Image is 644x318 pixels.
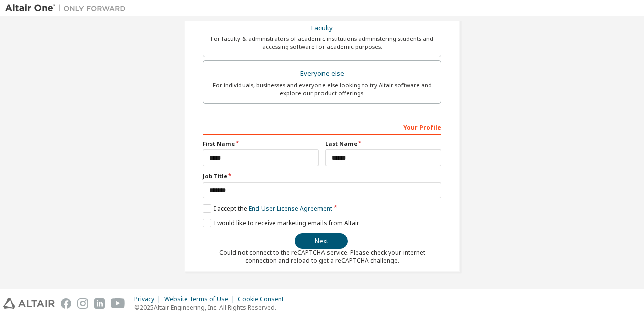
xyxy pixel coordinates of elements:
[164,295,238,303] div: Website Terms of Use
[203,219,359,227] label: I would like to receive marketing emails from Altair
[203,249,441,265] div: Could not connect to the reCAPTCHA service. Please check your internet connection and reload to g...
[209,81,435,97] div: For individuals, businesses and everyone else looking to try Altair software and explore our prod...
[134,295,164,303] div: Privacy
[203,119,441,135] div: Your Profile
[209,67,435,81] div: Everyone else
[209,21,435,35] div: Faculty
[61,298,71,309] img: facebook.svg
[203,172,441,180] label: Job Title
[77,298,88,309] img: instagram.svg
[94,298,105,309] img: linkedin.svg
[209,35,435,51] div: For faculty & administrators of academic institutions administering students and accessing softwa...
[238,295,290,303] div: Cookie Consent
[5,3,131,13] img: Altair One
[134,303,290,312] p: © 2025 Altair Engineering, Inc. All Rights Reserved.
[325,140,441,148] label: Last Name
[203,204,332,213] label: I accept the
[111,298,125,309] img: youtube.svg
[3,298,55,309] img: altair_logo.svg
[249,204,332,213] a: End-User License Agreement
[295,233,348,249] button: Next
[203,140,319,148] label: First Name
